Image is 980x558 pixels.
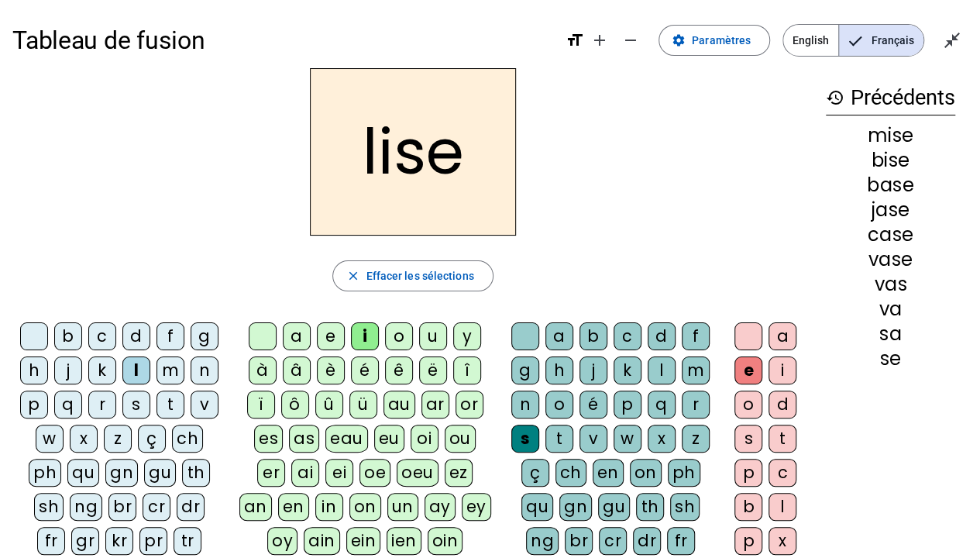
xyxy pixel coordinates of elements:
[397,459,438,487] div: oeu
[20,391,48,418] div: p
[826,325,955,343] div: sa
[658,25,770,56] button: Paramètres
[648,425,676,453] div: x
[325,459,353,487] div: ei
[769,322,796,350] div: a
[734,459,762,487] div: p
[70,425,98,453] div: x
[636,493,664,521] div: th
[156,322,184,350] div: f
[579,425,607,453] div: v
[555,459,586,487] div: ch
[247,391,275,418] div: ï
[648,391,676,418] div: q
[826,201,955,219] div: jase
[387,493,418,521] div: un
[672,33,686,47] mat-icon: settings
[682,356,710,384] div: m
[172,425,203,453] div: ch
[88,322,116,350] div: c
[428,527,463,555] div: oin
[826,126,955,145] div: mise
[156,356,184,384] div: m
[937,25,968,56] button: Quitter le plein écran
[593,459,624,487] div: en
[411,425,438,453] div: oi
[12,15,553,65] h1: Tableau de fusion
[566,31,584,50] mat-icon: format_size
[445,425,476,453] div: ou
[191,391,218,418] div: v
[34,493,64,521] div: sh
[291,459,319,487] div: ai
[511,391,539,418] div: n
[139,527,167,555] div: pr
[667,527,695,555] div: fr
[462,493,491,521] div: ey
[769,356,796,384] div: i
[734,425,762,453] div: s
[511,425,539,453] div: s
[692,31,751,50] span: Paramètres
[104,425,132,453] div: z
[122,391,150,418] div: s
[545,391,573,418] div: o
[122,356,150,384] div: l
[349,391,377,418] div: ü
[385,356,413,384] div: ê
[826,250,955,269] div: vase
[315,493,343,521] div: in
[511,356,539,384] div: g
[614,356,641,384] div: k
[257,459,285,487] div: er
[826,88,844,107] mat-icon: history
[943,31,961,50] mat-icon: close_fullscreen
[144,459,176,487] div: gu
[826,300,955,319] div: va
[191,322,218,350] div: g
[182,459,210,487] div: th
[682,391,710,418] div: r
[346,527,381,555] div: ein
[682,425,710,453] div: z
[545,322,573,350] div: a
[419,356,447,384] div: ë
[579,391,607,418] div: é
[559,493,592,521] div: gn
[839,25,923,56] span: Français
[648,356,676,384] div: l
[598,493,630,521] div: gu
[254,425,283,453] div: es
[29,459,61,487] div: ph
[769,391,796,418] div: d
[366,267,473,285] span: Effacer les sélections
[425,493,456,521] div: ay
[177,493,205,521] div: dr
[325,425,368,453] div: eau
[615,25,646,56] button: Diminuer la taille de la police
[734,356,762,384] div: e
[734,527,762,555] div: p
[54,391,82,418] div: q
[156,391,184,418] div: t
[769,493,796,521] div: l
[351,322,379,350] div: i
[584,25,615,56] button: Augmenter la taille de la police
[138,425,166,453] div: ç
[54,322,82,350] div: b
[521,459,549,487] div: ç
[621,31,640,50] mat-icon: remove
[521,493,553,521] div: qu
[526,527,559,555] div: ng
[108,493,136,521] div: br
[445,459,473,487] div: ez
[346,269,359,283] mat-icon: close
[122,322,150,350] div: d
[590,31,609,50] mat-icon: add
[310,68,516,236] h2: lise
[249,356,277,384] div: à
[239,493,272,521] div: an
[71,527,99,555] div: gr
[304,527,340,555] div: ain
[456,391,483,418] div: or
